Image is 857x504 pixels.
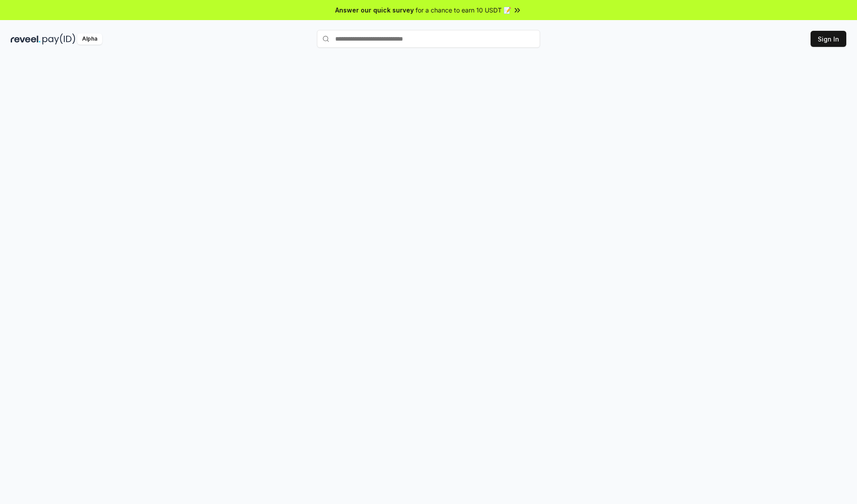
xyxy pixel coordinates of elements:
img: reveel_dark [11,33,41,45]
img: pay_id [42,33,75,45]
span: Answer our quick survey [335,5,414,15]
button: Sign In [811,31,846,47]
span: for a chance to earn 10 USDT 📝 [416,5,511,15]
div: Alpha [77,33,102,45]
